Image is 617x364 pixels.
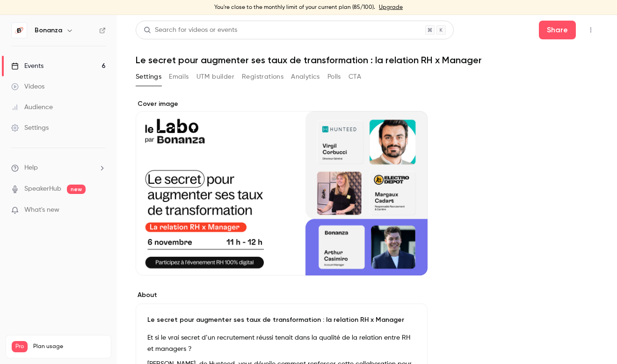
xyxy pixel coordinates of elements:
[136,69,161,84] button: Settings
[11,123,49,133] div: Settings
[11,163,106,173] li: help-dropdown-opener
[35,26,62,35] h6: Bonanza
[136,99,428,275] section: Cover image
[136,290,428,300] label: About
[12,23,27,38] img: Bonanza
[147,332,416,355] p: Et si le vrai secret d’un recrutement réussi tenait dans la qualité de la relation entre RH et ma...
[24,184,61,194] a: SpeakerHub
[348,69,361,84] button: CTA
[196,69,234,84] button: UTM builder
[144,25,237,35] div: Search for videos or events
[291,69,320,84] button: Analytics
[11,82,44,91] div: Videos
[539,21,576,39] button: Share
[24,205,59,215] span: What's new
[12,341,28,352] span: Pro
[24,163,38,173] span: Help
[147,315,416,325] p: Le secret pour augmenter ses taux de transformation : la relation RH x Manager
[33,343,105,350] span: Plan usage
[136,54,598,66] h1: Le secret pour augmenter ses taux de transformation : la relation RH x Manager
[379,4,403,11] a: Upgrade
[169,69,189,84] button: Emails
[242,69,283,84] button: Registrations
[11,61,44,71] div: Events
[327,69,341,84] button: Polls
[67,185,86,194] span: new
[136,99,428,109] label: Cover image
[94,206,106,215] iframe: Noticeable Trigger
[11,103,53,112] div: Audience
